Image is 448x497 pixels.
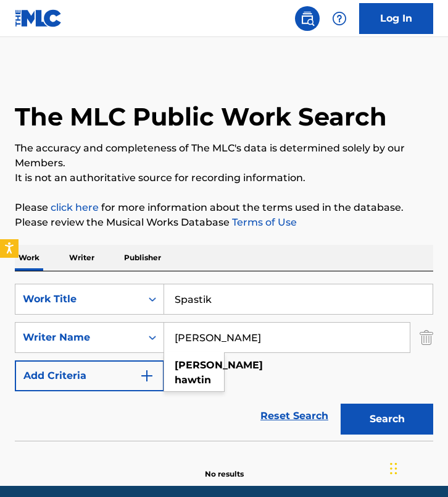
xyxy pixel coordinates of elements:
[230,216,297,228] a: Terms of Use
[15,9,62,27] img: MLC Logo
[327,6,352,31] div: Help
[300,11,315,26] img: search
[420,322,433,353] img: Delete Criterion
[386,438,448,497] iframe: Chat Widget
[295,6,320,31] a: Public Search
[15,200,433,215] p: Please for more information about the terms used in the database.
[15,284,433,441] form: Search Form
[15,101,387,132] h1: The MLC Public Work Search
[175,374,211,386] strong: hawtin
[332,11,347,26] img: help
[15,245,43,271] p: Work
[23,330,134,345] div: Writer Name
[51,202,99,213] a: click here
[139,368,154,383] img: 9d2ae6d4665cec9f34b9.svg
[175,359,263,371] strong: [PERSON_NAME]
[15,215,433,230] p: Please review the Musical Works Database
[359,3,433,34] a: Log In
[254,402,334,430] a: Reset Search
[341,404,433,435] button: Search
[205,454,244,480] p: No results
[390,450,397,487] div: Drag
[65,245,98,271] p: Writer
[120,245,165,271] p: Publisher
[23,292,134,307] div: Work Title
[15,360,164,391] button: Add Criteria
[15,141,433,171] p: The accuracy and completeness of The MLC's data is determined solely by our Members.
[15,171,433,185] p: It is not an authoritative source for recording information.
